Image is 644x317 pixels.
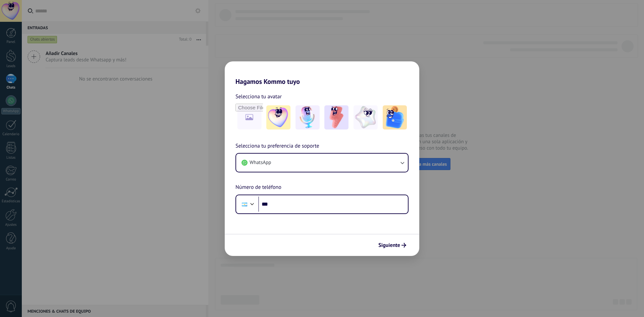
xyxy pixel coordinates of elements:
button: WhatsApp [236,154,408,172]
img: -2.jpeg [296,105,320,129]
button: Siguiente [375,240,409,251]
span: Número de teléfono [235,183,281,192]
span: Selecciona tu preferencia de soporte [235,142,319,151]
span: WhatsApp [250,159,271,166]
img: -4.jpeg [354,105,378,129]
img: -1.jpeg [266,105,290,129]
img: -3.jpeg [324,105,348,129]
h2: Hagamos Kommo tuyo [225,61,419,86]
span: Siguiente [378,243,400,248]
span: Selecciona tu avatar [235,92,282,101]
div: Argentina: + 54 [238,197,251,211]
img: -5.jpeg [383,105,407,129]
